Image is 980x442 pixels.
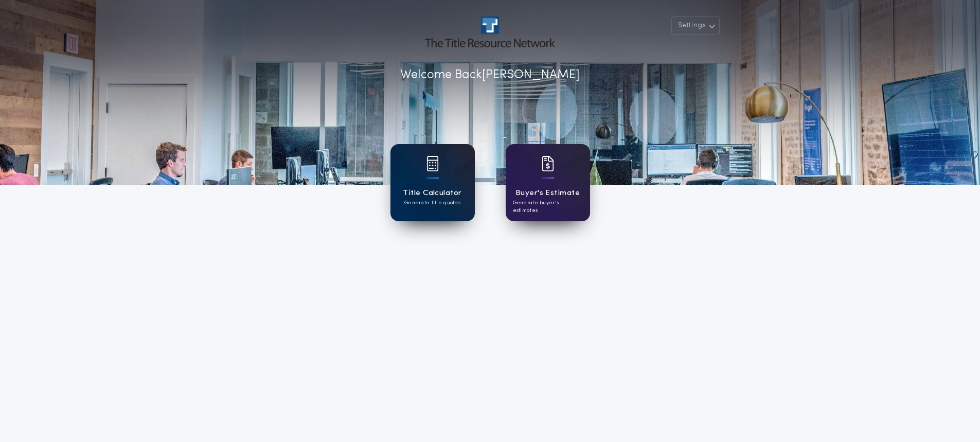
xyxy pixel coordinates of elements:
h1: Buyer's Estimate [515,187,580,199]
p: Generate buyer's estimates [513,199,583,215]
a: card iconBuyer's EstimateGenerate buyer's estimates [506,144,590,221]
h1: Title Calculator [403,187,461,199]
button: Settings [671,16,720,35]
img: card icon [426,156,439,171]
a: card iconTitle CalculatorGenerate title quotes [390,144,475,221]
img: account-logo [425,16,555,47]
p: Generate title quotes [404,199,460,207]
img: card icon [542,156,554,171]
p: Welcome Back [PERSON_NAME] [400,66,580,84]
